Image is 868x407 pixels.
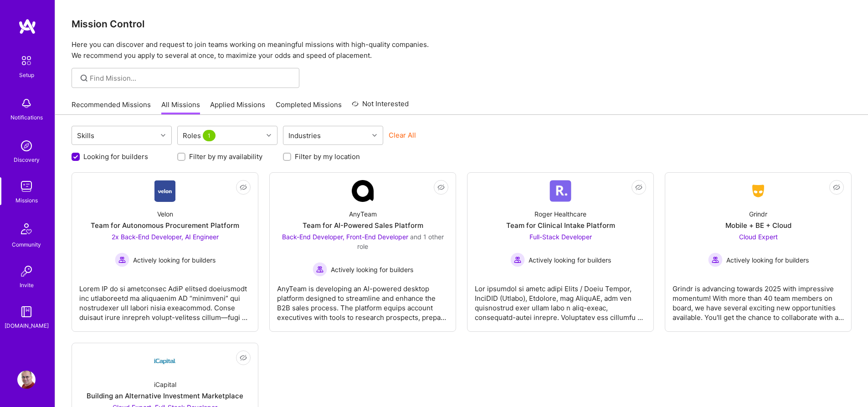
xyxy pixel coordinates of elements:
[210,100,265,115] a: Applied Missions
[203,130,216,141] span: 1
[352,98,409,115] a: Not Interested
[389,130,416,140] button: Clear All
[17,51,36,70] img: setup
[529,233,592,241] span: Full-Stack Developer
[506,221,615,230] div: Team for Clinical Intake Platform
[550,180,571,202] img: Company Logo
[115,252,129,267] img: Actively looking for builders
[833,184,840,191] i: icon EyeClosed
[157,209,173,219] div: Velon
[15,196,38,205] div: Missions
[240,184,247,191] i: icon EyeClosed
[437,184,445,191] i: icon EyeClosed
[15,371,38,389] a: User Avatar
[79,180,251,324] a: Company LogoVelonTeam for Autonomous Procurement Platform2x Back-End Developer, AI Engineer Activ...
[267,133,271,138] i: icon Chevron
[708,252,723,267] img: Actively looking for builders
[17,177,36,196] img: teamwork
[510,252,525,267] img: Actively looking for builders
[313,262,327,277] img: Actively looking for builders
[19,70,34,80] div: Setup
[154,350,176,372] img: Company Logo
[475,180,646,324] a: Company LogoRoger HealthcareTeam for Clinical Intake PlatformFull-Stack Developer Actively lookin...
[154,180,176,202] img: Company Logo
[673,180,844,324] a: Company LogoGrindrMobile + BE + CloudCloud Expert Actively looking for buildersActively looking f...
[726,255,809,265] span: Actively looking for builders
[180,129,220,142] div: Roles
[17,137,36,155] img: discovery
[282,233,408,241] span: Back-End Developer, Front-End Developer
[303,221,423,230] div: Team for AI-Powered Sales Platform
[18,18,36,35] img: logo
[133,255,216,265] span: Actively looking for builders
[15,218,37,240] img: Community
[240,354,247,361] i: icon EyeClosed
[17,94,36,113] img: bell
[75,129,97,142] div: Skills
[87,391,243,401] div: Building an Alternative Investment Marketplace
[739,233,778,241] span: Cloud Expert
[749,209,767,219] div: Grindr
[331,265,413,274] span: Actively looking for builders
[475,277,646,322] div: Lor ipsumdol si ametc adipi Elits / Doeiu Tempor, InciDID (Utlabo), Etdolore, mag AliquAE, adm ve...
[90,73,293,83] input: Find Mission...
[154,380,176,389] div: iCapital
[72,39,852,61] p: Here you can discover and request to join teams working on meaningful missions with high-quality ...
[12,240,41,249] div: Community
[17,303,36,321] img: guide book
[372,133,377,138] i: icon Chevron
[17,262,36,280] img: Invite
[277,277,448,322] div: AnyTeam is developing an AI-powered desktop platform designed to streamline and enhance the B2B s...
[83,152,148,161] label: Looking for builders
[14,155,40,165] div: Discovery
[161,100,200,115] a: All Missions
[725,221,791,230] div: Mobile + BE + Cloud
[91,221,239,230] div: Team for Autonomous Procurement Platform
[276,100,342,115] a: Completed Missions
[79,73,89,83] i: icon SearchGrey
[72,100,151,115] a: Recommended Missions
[277,180,448,324] a: Company LogoAnyTeamTeam for AI-Powered Sales PlatformBack-End Developer, Front-End Developer and ...
[112,233,219,241] span: 2x Back-End Developer, AI Engineer
[747,183,769,199] img: Company Logo
[349,209,377,219] div: AnyTeam
[17,371,36,389] img: User Avatar
[635,184,642,191] i: icon EyeClosed
[673,277,844,322] div: Grindr is advancing towards 2025 with impressive momentum! With more than 40 team members on boar...
[286,129,323,142] div: Industries
[161,133,165,138] i: icon Chevron
[295,152,360,161] label: Filter by my location
[5,321,49,330] div: [DOMAIN_NAME]
[72,18,852,30] h3: Mission Control
[534,209,586,219] div: Roger Healthcare
[529,255,611,265] span: Actively looking for builders
[352,180,374,202] img: Company Logo
[20,280,34,290] div: Invite
[10,113,43,122] div: Notifications
[79,277,251,322] div: Lorem IP do si ametconsec AdiP elitsed doeiusmodt inc utlaboreetd ma aliquaenim AD “minimveni” qu...
[189,152,262,161] label: Filter by my availability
